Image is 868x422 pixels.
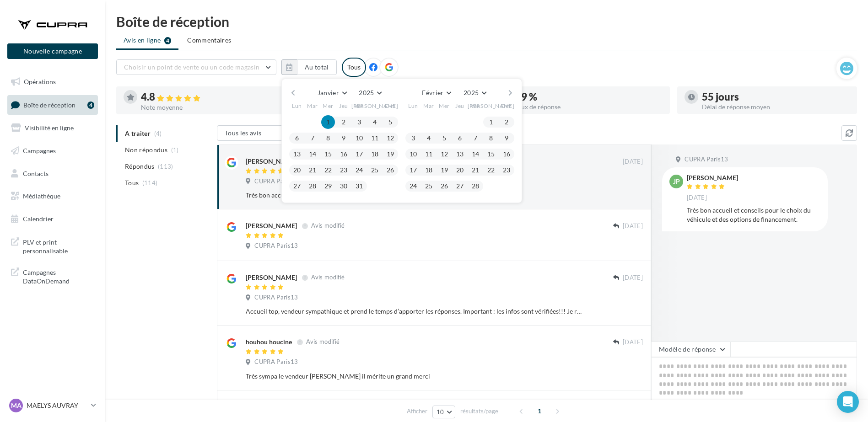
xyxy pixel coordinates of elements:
[383,115,397,129] button: 5
[141,104,289,111] div: Note moyenne
[484,115,498,129] button: 1
[290,147,304,161] button: 13
[500,163,513,177] button: 23
[5,118,100,138] a: Visibilité en ligne
[27,401,87,410] p: MAELYS AUVRAY
[246,372,583,381] div: Très sympa le vendeur [PERSON_NAME] il mérite un grand merci
[613,305,643,318] button: Ignorer
[352,131,366,145] button: 10
[87,101,94,109] div: 4
[484,131,498,145] button: 8
[406,131,420,145] button: 3
[5,72,100,91] a: Opérations
[651,342,731,357] button: Modèle de réponse
[613,370,643,383] button: Ignorer
[515,92,663,102] div: 99 %
[352,179,366,193] button: 31
[142,179,158,187] span: (114)
[323,102,334,110] span: Mer
[702,104,850,110] div: Délai de réponse moyen
[337,131,350,145] button: 9
[246,273,297,282] div: [PERSON_NAME]
[125,145,167,155] span: Non répondus
[318,89,339,96] span: Janvier
[383,163,397,177] button: 26
[500,147,513,161] button: 16
[158,163,173,170] span: (113)
[368,147,382,161] button: 18
[468,102,515,110] span: [PERSON_NAME]
[311,274,345,281] span: Avis modifié
[306,163,319,177] button: 21
[685,155,728,164] span: CUPRA Paris13
[171,146,179,154] span: (1)
[406,163,420,177] button: 17
[464,89,479,96] span: 2025
[407,407,427,416] span: Afficher
[613,189,643,202] button: Ignorer
[321,147,335,161] button: 15
[23,101,75,108] span: Boîte de réception
[383,147,397,161] button: 19
[5,187,100,206] a: Médiathèque
[702,92,850,102] div: 55 jours
[352,115,366,129] button: 3
[355,86,385,99] button: 2025
[515,104,663,110] div: Taux de réponse
[423,102,434,110] span: Mar
[455,102,464,110] span: Jeu
[254,294,298,302] span: CUPRA Paris13
[292,102,302,110] span: Lun
[5,141,100,160] a: Campagnes
[687,206,820,224] div: Très bon accueil et conseils pour le choix du véhicule et des options de financement.
[469,131,482,145] button: 7
[623,274,643,282] span: [DATE]
[125,162,155,171] span: Répondus
[124,63,259,71] span: Choisir un point de vente ou un code magasin
[116,59,276,75] button: Choisir un point de vente ou un code magasin
[337,115,350,129] button: 2
[469,179,482,193] button: 28
[422,131,436,145] button: 4
[437,408,444,416] span: 10
[125,178,139,187] span: Tous
[246,337,292,347] div: houhou houcine
[460,407,498,416] span: résultats/page
[5,209,100,229] a: Calendrier
[187,36,231,45] span: Commentaires
[23,192,60,200] span: Médiathèque
[7,43,98,59] button: Nouvelle campagne
[352,147,366,161] button: 17
[281,59,337,75] button: Au total
[321,131,335,145] button: 8
[306,131,319,145] button: 7
[368,163,382,177] button: 25
[290,179,304,193] button: 27
[383,131,397,145] button: 12
[422,163,436,177] button: 18
[439,102,450,110] span: Mer
[254,242,298,250] span: CUPRA Paris13
[453,131,467,145] button: 6
[337,147,350,161] button: 16
[406,147,420,161] button: 10
[225,129,262,137] span: Tous les avis
[432,406,456,418] button: 10
[613,240,643,253] button: Ignorer
[342,58,366,77] div: Tous
[500,115,513,129] button: 2
[23,266,94,286] span: Campagnes DataOnDemand
[321,179,335,193] button: 29
[254,358,298,366] span: CUPRA Paris13
[306,179,319,193] button: 28
[5,232,100,259] a: PLV et print personnalisable
[406,179,420,193] button: 24
[5,95,100,115] a: Boîte de réception4
[311,222,345,230] span: Avis modifié
[306,147,319,161] button: 14
[437,147,451,161] button: 12
[297,59,337,75] button: Au total
[500,131,513,145] button: 9
[307,102,318,110] span: Mar
[314,86,350,99] button: Janvier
